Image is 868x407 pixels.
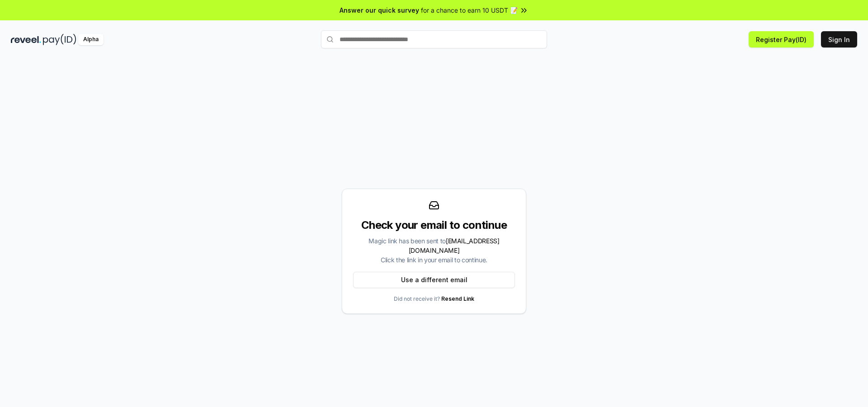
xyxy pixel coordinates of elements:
img: reveel_dark [11,34,41,45]
span: for a chance to earn 10 USDT 📝 [421,5,518,15]
img: pay_id [43,34,76,45]
p: Did not receive it? [394,295,474,303]
div: Magic link has been sent to Click the link in your email to continue. [353,236,515,265]
div: Check your email to continue [353,218,515,232]
button: Register Pay(ID) [749,31,814,47]
div: Alpha [78,34,104,45]
button: Use a different email [353,272,515,288]
a: Resend Link [441,295,474,302]
span: [EMAIL_ADDRESS][DOMAIN_NAME] [409,237,500,254]
span: Answer our quick survey [340,5,419,15]
button: Sign In [821,31,857,47]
